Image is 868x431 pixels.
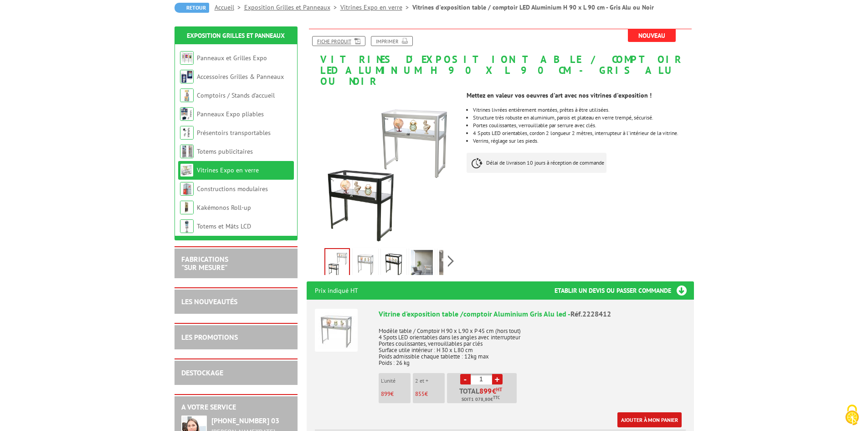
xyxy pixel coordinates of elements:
p: Prix indiqué HT [315,281,358,300]
img: Constructions modulaires [180,182,194,196]
button: Cookies (fenêtre modale) [836,400,868,431]
a: FABRICATIONS"Sur Mesure" [181,254,228,272]
a: Vitrines Expo en verre [197,166,259,174]
img: Vitrine d'exposition table /comptoir Aluminium Gris Alu led [315,309,358,352]
a: Retour [175,3,209,13]
sup: HT [496,386,502,393]
img: Comptoirs / Stands d'accueil [180,88,194,102]
a: Exposition Grilles et Panneaux [187,31,285,40]
a: LES NOUVEAUTÉS [181,297,237,306]
p: 2 et + [415,378,445,384]
img: Vitrines Expo en verre [180,163,194,177]
a: Ajouter à mon panier [617,412,682,427]
img: Cookies (fenêtre modale) [841,404,863,426]
img: Accessoires Grilles & Panneaux [180,70,194,83]
span: Réf.2228412 [570,309,611,318]
a: Accueil [215,3,244,11]
li: Vitrines d'exposition table / comptoir LED Aluminium H 90 x L 90 cm - Gris Alu ou Noir [412,3,654,12]
span: Soit € [462,396,500,403]
a: Accessoires Grilles & Panneaux [197,73,284,81]
a: Totems et Mâts LCD [197,222,251,230]
img: Panneaux et Grilles Expo [180,51,194,65]
a: Fiche produit [312,36,365,46]
a: Comptoirs / Stands d'accueil [197,91,275,99]
p: Délai de livraison 10 jours à réception de commande [467,153,606,173]
div: Vitrine d'exposition table /comptoir Aluminium Gris Alu led - [379,309,686,319]
span: 855 [415,390,425,398]
img: Kakémonos Roll-up [180,201,194,214]
a: Présentoirs transportables [197,129,271,137]
span: 899 [381,390,390,398]
p: Total [449,387,517,403]
a: Totems publicitaires [197,147,253,156]
img: vitrine_exposition_table_comptoir_aluminium_gris_et_noir_alu_led_2228412_2228413.jpg [325,249,349,277]
span: Next [447,254,455,269]
img: vitrine_exposition_table_comptoir_aluminium_noir_led_2228413.jpg [383,250,405,278]
img: vitrine_exposition_table_comptoir_aluminium_gris_alu_led_mise_en_scene_2228412.jpg [411,250,433,278]
li: 4 Spots LED orientables, cordon 2 longueur 2 mètres, interrupteur à l'intérieur de la vitrine. [473,130,693,136]
a: - [460,374,471,384]
li: Vitrines livrées entièrement montées, prêtes à être utilisées. [473,107,693,113]
img: Panneaux Expo pliables [180,107,194,121]
h3: Etablir un devis ou passer commande [555,281,694,300]
a: Panneaux et Grilles Expo [197,54,267,62]
li: Verrins, réglage sur les pieds. [473,138,693,144]
a: Kakémonos Roll-up [197,203,251,212]
a: LES PROMOTIONS [181,332,238,342]
a: Imprimer [371,36,413,46]
strong: Mettez en valeur vos oeuvres d'art avec nos vitrines d'exposition ! [467,91,652,99]
a: Exposition Grilles et Panneaux [244,3,340,11]
p: € [381,391,411,397]
a: Panneaux Expo pliables [197,110,264,118]
p: € [415,391,445,397]
li: Portes coulissantes, verrouillable par serrure avec clés. [473,123,693,128]
img: vitrine_exposition_table_comptoir_aluminium_gris_et_noir_alu_led_2228412_2228413.jpg [307,92,460,245]
p: L'unité [381,378,411,384]
span: € [492,387,496,395]
p: Modèle table / Comptoir H 90 x L 90 x P 45 cm (hors tout) 4 Spots LED orientables dans les angles... [379,322,686,366]
a: Constructions modulaires [197,185,268,193]
span: Nouveau [628,29,676,42]
img: vitrine_exposition_table_comptoir_aluminium_gris_alu_led_2228412.jpg [354,250,376,278]
h2: A votre service [181,403,291,411]
img: vitrine_exposition_table_comptoir_aluminium_noir_led_mise_en_scene_2228413.jpg [439,250,461,278]
a: Vitrines Expo en verre [340,3,412,11]
li: Structure très robuste en aluminium, parois et plateau en verre trempé, sécurisé. [473,115,693,120]
img: Totems et Mâts LCD [180,219,194,233]
span: 1 078,80 [471,396,490,403]
span: 899 [479,387,492,395]
strong: [PHONE_NUMBER] 03 [211,416,279,425]
a: + [492,374,503,384]
h1: Vitrines d'exposition table / comptoir LED Aluminium H 90 x L 90 cm - Gris Alu ou Noir [300,29,701,87]
sup: TTC [493,395,500,400]
img: Totems publicitaires [180,145,194,158]
img: Présentoirs transportables [180,126,194,140]
a: DESTOCKAGE [181,368,223,377]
